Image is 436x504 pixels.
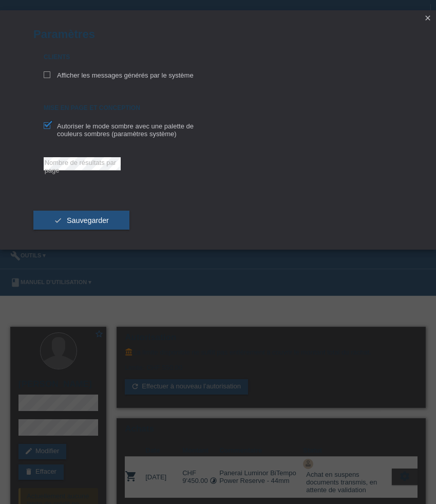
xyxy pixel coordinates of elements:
[424,14,432,22] i: close
[44,71,194,79] label: Afficher les messages générés par le système
[421,13,434,25] a: close
[33,211,129,230] button: check Sauvegarder
[44,104,218,112] h3: Mise en page et conception
[67,216,109,225] span: Sauvegarder
[44,53,218,61] h3: Clients
[33,28,403,41] h1: Paramètres
[44,122,218,138] label: Autoriser le mode sombre avec une palette de couleurs sombres (paramètres système)
[54,216,62,225] i: check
